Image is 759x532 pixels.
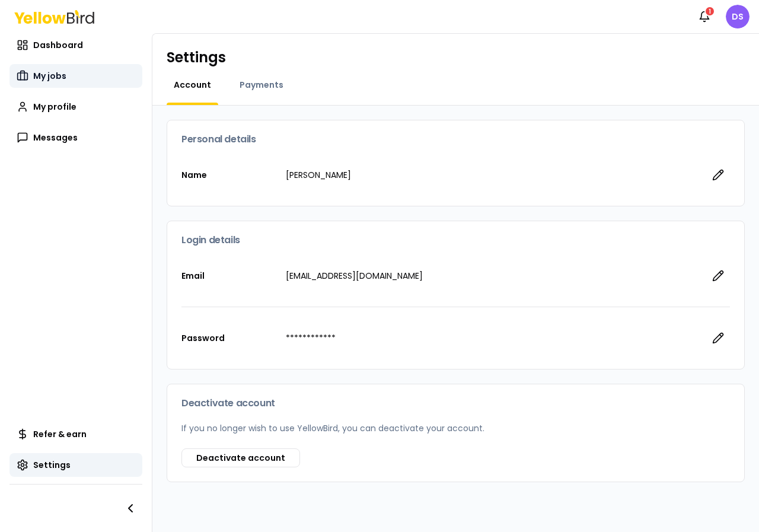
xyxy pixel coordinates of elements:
p: Email [181,270,276,282]
a: Account [167,79,218,91]
p: [PERSON_NAME] [286,169,697,181]
a: Messages [9,126,142,149]
span: DS [726,5,750,28]
h3: Login details [181,235,730,245]
p: [EMAIL_ADDRESS][DOMAIN_NAME] [286,270,697,282]
p: If you no longer wish to use YellowBird, you can deactivate your account. [181,422,730,434]
span: Dashboard [33,39,83,51]
button: Deactivate account [181,448,300,467]
p: Password [181,332,276,344]
a: Settings [9,453,142,477]
a: My jobs [9,64,142,88]
a: Dashboard [9,33,142,57]
span: My profile [33,101,76,113]
span: My jobs [33,70,66,82]
h1: Settings [167,48,745,67]
span: Settings [33,459,71,471]
h3: Personal details [181,135,730,144]
button: 1 [693,5,716,28]
a: My profile [9,95,142,119]
a: Payments [232,79,291,91]
p: Name [181,169,276,181]
span: Payments [240,79,283,91]
span: Messages [33,132,78,144]
a: Refer & earn [9,422,142,446]
h3: Deactivate account [181,399,730,408]
span: Account [174,79,211,91]
span: Refer & earn [33,428,87,440]
div: 1 [704,6,715,17]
